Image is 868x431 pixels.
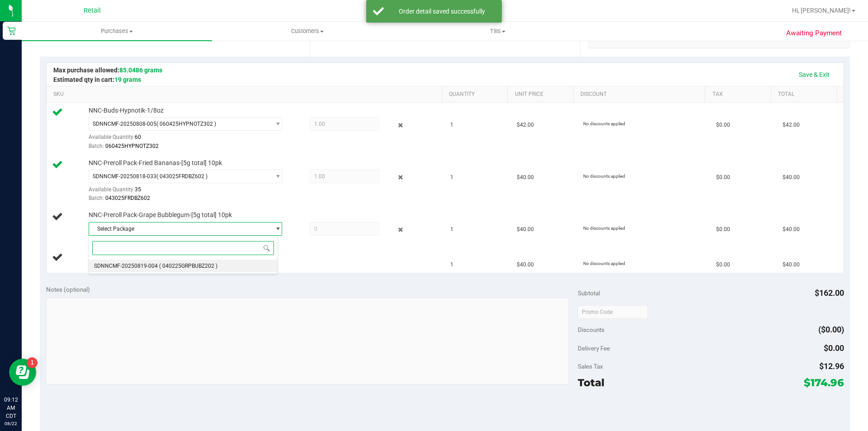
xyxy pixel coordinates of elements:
[783,260,800,269] span: $40.00
[119,66,162,74] span: 85.0486 grams
[156,121,216,127] span: ( 060425HYPNOTZ302 )
[9,359,36,386] iframe: Resource center
[89,223,270,235] span: Select Package
[792,7,851,14] span: Hi, [PERSON_NAME]!
[403,27,592,35] span: Tills
[578,376,604,389] span: Total
[270,223,281,235] span: select
[804,376,844,389] span: $174.96
[105,143,159,149] span: 060425HYPNOTZ302
[135,134,141,140] span: 60
[712,91,768,98] a: Tax
[819,361,844,371] span: $12.96
[156,173,208,180] span: ( 043025FRDBZ602 )
[783,225,800,234] span: $40.00
[105,195,150,201] span: 043025FRDBZ602
[53,76,141,83] span: Estimated qty in cart:
[716,225,730,234] span: $0.00
[578,289,600,297] span: Subtotal
[135,186,141,193] span: 35
[4,420,18,427] p: 08/22
[89,183,292,201] div: Available Quantity:
[27,357,38,368] iframe: Resource center unread badge
[783,121,800,129] span: $42.00
[578,322,604,338] span: Discounts
[786,28,842,38] span: Awaiting Payment
[389,7,495,16] div: Order detail saved successfully
[517,260,534,269] span: $40.00
[4,396,18,420] p: 09:12 AM CDT
[580,91,702,98] a: Discount
[84,7,101,14] span: Retail
[450,260,453,269] span: 1
[89,195,104,201] span: Batch:
[716,121,730,129] span: $0.00
[89,159,222,167] span: NNC-Preroll Pack-Fried Bananas-[5g total] 10pk
[793,67,835,82] a: Save & Exit
[53,91,438,98] a: SKU
[270,170,281,183] span: select
[46,286,90,293] span: Notes (optional)
[212,22,402,41] a: Customers
[517,173,534,182] span: $40.00
[517,225,534,234] span: $40.00
[402,22,593,41] a: Tills
[93,121,156,127] span: SDNNCMF-20250808-005
[778,91,833,98] a: Total
[89,143,104,149] span: Batch:
[578,345,610,352] span: Delivery Fee
[89,211,232,219] span: NNC-Preroll Pack-Grape Bubblegum-[5g total] 10pk
[93,173,156,180] span: SDNNCMF-20250818-033
[212,27,402,35] span: Customers
[7,26,16,35] inline-svg: Retail
[450,225,453,234] span: 1
[583,121,625,126] span: No discounts applied
[583,174,625,179] span: No discounts applied
[824,343,844,353] span: $0.00
[89,106,164,115] span: NNC-Buds-Hypnotik-1/8oz
[450,173,453,182] span: 1
[578,305,648,319] input: Promo Code
[450,121,453,129] span: 1
[22,27,212,35] span: Purchases
[449,91,504,98] a: Quantity
[716,260,730,269] span: $0.00
[22,22,212,41] a: Purchases
[114,76,141,83] span: 19 grams
[53,66,162,74] span: Max purchase allowed:
[716,173,730,182] span: $0.00
[583,226,625,231] span: No discounts applied
[583,261,625,266] span: No discounts applied
[783,173,800,182] span: $40.00
[270,118,281,130] span: select
[578,363,603,370] span: Sales Tax
[815,288,844,298] span: $162.00
[517,121,534,129] span: $42.00
[818,325,844,334] span: ($0.00)
[89,131,292,148] div: Available Quantity:
[515,91,570,98] a: Unit Price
